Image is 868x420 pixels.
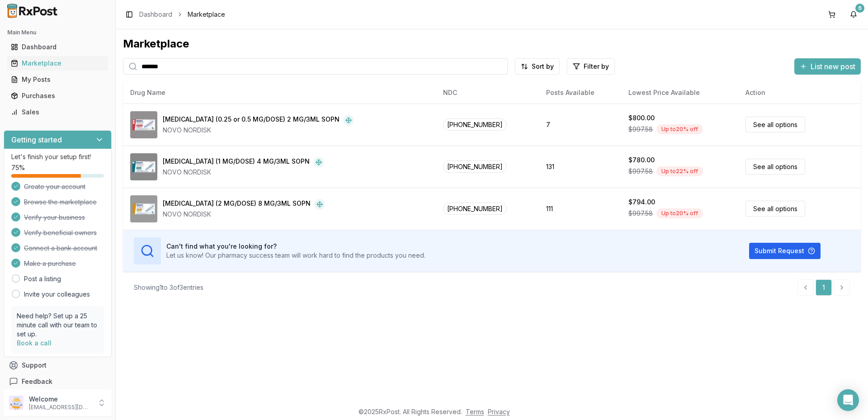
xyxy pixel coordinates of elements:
[163,168,324,177] div: NOVO NORDISK
[7,71,108,88] a: My Posts
[7,39,108,55] a: Dashboard
[24,182,85,191] span: Create your account
[4,373,112,390] button: Feedback
[515,58,560,75] button: Sort by
[811,61,855,72] span: List new post
[436,82,538,104] th: NDC
[837,389,859,411] div: Open Intercom Messenger
[11,91,104,100] div: Purchases
[628,198,655,207] div: $794.00
[139,10,172,19] a: Dashboard
[130,195,157,222] img: Ozempic (2 MG/DOSE) 8 MG/3ML SOPN
[466,408,484,415] a: Terms
[628,113,655,123] div: $800.00
[4,40,112,54] button: Dashboard
[539,188,622,230] td: 111
[628,125,653,134] span: $997.58
[163,199,311,210] div: [MEDICAL_DATA] (2 MG/DOSE) 8 MG/3ML SOPN
[11,42,104,52] div: Dashboard
[4,72,112,87] button: My Posts
[794,63,861,72] a: List new post
[24,198,97,207] span: Browse the marketplace
[4,105,112,119] button: Sales
[163,210,325,219] div: NOVO NORDISK
[816,279,832,296] a: 1
[443,203,507,215] span: [PHONE_NUMBER]
[443,118,507,131] span: [PHONE_NUMBER]
[443,160,507,173] span: [PHONE_NUMBER]
[7,29,108,36] h2: Main Menu
[11,134,62,145] h3: Getting started
[24,228,97,237] span: Verify beneficial owners
[11,108,104,117] div: Sales
[9,396,24,410] img: User avatar
[188,10,225,19] span: Marketplace
[855,4,864,13] div: 6
[628,167,653,176] span: $997.58
[749,243,821,259] button: Submit Request
[656,124,703,134] div: Up to 20 % off
[163,115,340,126] div: [MEDICAL_DATA] (0.25 or 0.5 MG/DOSE) 2 MG/3ML SOPN
[22,377,52,386] span: Feedback
[123,37,861,51] div: Marketplace
[797,279,850,296] nav: pagination
[539,104,622,146] td: 7
[628,156,655,165] div: $780.00
[539,146,622,188] td: 131
[745,159,805,175] a: See all options
[7,88,108,104] a: Purchases
[11,59,104,68] div: Marketplace
[7,104,108,120] a: Sales
[11,152,104,161] p: Let's finish your setup first!
[24,213,85,222] span: Verify your business
[532,62,554,71] span: Sort by
[628,209,653,218] span: $997.58
[130,111,157,138] img: Ozempic (0.25 or 0.5 MG/DOSE) 2 MG/3ML SOPN
[488,408,510,415] a: Privacy
[17,339,52,347] a: Book a call
[29,404,92,411] p: [EMAIL_ADDRESS][DOMAIN_NAME]
[745,117,805,132] a: See all options
[166,251,425,260] p: Let us know! Our pharmacy success team will work hard to find the products you need.
[24,274,61,283] a: Post a listing
[745,201,805,217] a: See all options
[4,89,112,103] button: Purchases
[123,82,436,104] th: Drug Name
[584,62,609,71] span: Filter by
[163,126,354,135] div: NOVO NORDISK
[7,55,108,71] a: Marketplace
[656,208,703,218] div: Up to 20 % off
[134,283,203,292] div: Showing 1 to 3 of 3 entries
[163,157,310,168] div: [MEDICAL_DATA] (1 MG/DOSE) 4 MG/3ML SOPN
[656,166,703,176] div: Up to 22 % off
[166,242,425,251] h3: Can't find what you're looking for?
[567,58,615,75] button: Filter by
[846,7,861,22] button: 6
[738,82,861,104] th: Action
[29,395,92,404] p: Welcome
[139,10,225,19] nav: breadcrumb
[24,290,90,299] a: Invite your colleagues
[11,163,25,172] span: 75 %
[130,153,157,180] img: Ozempic (1 MG/DOSE) 4 MG/3ML SOPN
[24,259,76,268] span: Make a purchase
[24,244,97,253] span: Connect a bank account
[4,357,112,373] button: Support
[621,82,738,104] th: Lowest Price Available
[4,56,112,71] button: Marketplace
[4,4,61,18] img: RxPost Logo
[794,58,861,75] button: List new post
[11,75,104,84] div: My Posts
[539,82,622,104] th: Posts Available
[17,311,99,339] p: Need help? Set up a 25 minute call with our team to set up.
